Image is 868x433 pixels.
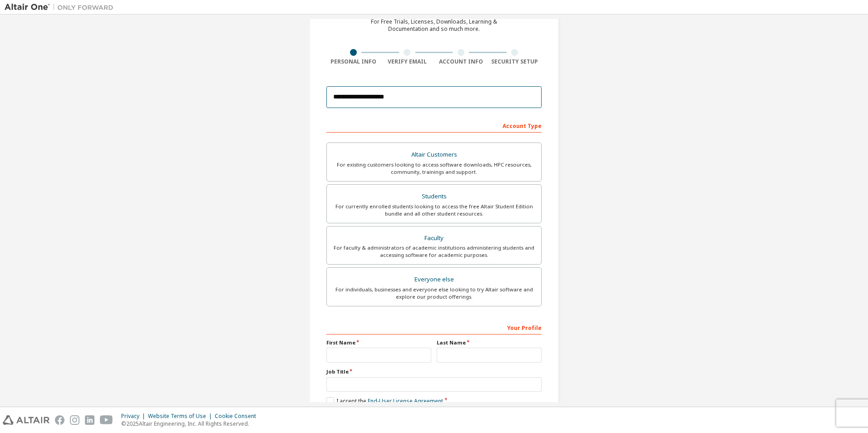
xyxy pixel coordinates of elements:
[380,58,434,65] div: Verify Email
[326,368,542,375] label: Job Title
[148,413,215,420] div: Website Terms of Use
[332,161,536,176] div: For existing customers looking to access software downloads, HPC resources, community, trainings ...
[332,190,536,203] div: Students
[332,203,536,217] div: For currently enrolled students looking to access the free Altair Student Edition bundle and all ...
[371,18,497,33] div: For Free Trials, Licenses, Downloads, Learning & Documentation and so much more.
[434,58,488,65] div: Account Info
[326,58,380,65] div: Personal Info
[326,397,443,405] label: I accept the
[332,148,536,161] div: Altair Customers
[3,415,49,425] img: altair_logo.svg
[332,244,536,259] div: For faculty & administrators of academic institutions administering students and accessing softwa...
[368,397,443,405] a: End-User License Agreement
[332,232,536,245] div: Faculty
[488,58,542,65] div: Security Setup
[121,413,148,420] div: Privacy
[5,3,118,12] img: Altair One
[121,420,261,428] p: © 2025 Altair Engineering, Inc. All Rights Reserved.
[326,320,542,335] div: Your Profile
[326,339,431,346] label: First Name
[326,118,542,133] div: Account Type
[332,273,536,286] div: Everyone else
[85,415,94,425] img: linkedin.svg
[100,415,113,425] img: youtube.svg
[55,415,64,425] img: facebook.svg
[437,339,542,346] label: Last Name
[215,413,261,420] div: Cookie Consent
[332,286,536,300] div: For individuals, businesses and everyone else looking to try Altair software and explore our prod...
[70,415,79,425] img: instagram.svg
